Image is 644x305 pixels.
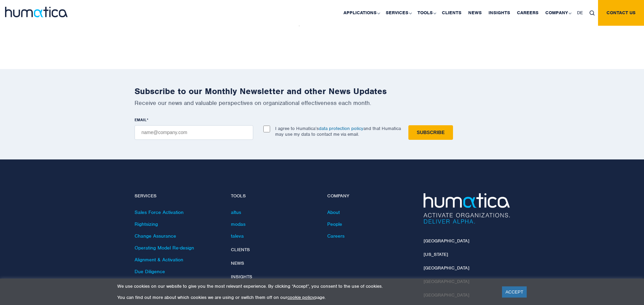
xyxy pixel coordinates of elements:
input: name@company.com [135,125,253,140]
a: Careers [327,233,344,239]
img: search_icon [590,10,595,16]
a: [US_STATE] [424,252,448,257]
a: ACCEPT [502,286,527,298]
a: [GEOGRAPHIC_DATA] [424,265,469,271]
a: People [327,221,342,227]
a: Change Assurance [135,233,176,239]
a: Due Diligence [135,268,165,275]
p: You can find out more about which cookies we are using or switch them off on our page. [117,295,494,300]
h4: Services [135,193,221,199]
h4: Tools [231,193,317,199]
span: DE [577,10,583,16]
p: Receive our news and valuable perspectives on organizational effectiveness each month. [135,99,510,107]
p: I agree to Humatica’s and that Humatica may use my data to contact me via email. [275,126,401,137]
a: Clients [231,247,250,253]
a: Alignment & Activation [135,257,183,263]
a: About [327,209,340,215]
a: Insights [231,274,252,280]
img: Humatica [424,193,510,224]
input: I agree to Humatica’sdata protection policyand that Humatica may use my data to contact me via em... [263,126,270,132]
h4: Company [327,193,413,199]
p: We use cookies on our website to give you the most relevant experience. By clicking “Accept”, you... [117,283,494,289]
a: altus [231,209,241,215]
a: modas [231,221,245,227]
a: taleva [231,233,244,239]
a: cookie policy [287,295,314,300]
h2: Subscribe to our Monthly Newsletter and other News Updates [135,86,510,96]
a: Operating Model Re-design [135,245,194,251]
img: logo [5,7,68,17]
a: Sales Force Activation [135,209,184,215]
a: Rightsizing [135,221,158,227]
input: Subscribe [408,125,453,140]
a: data protection policy [319,126,363,131]
span: EMAIL [135,117,147,123]
a: News [231,260,244,266]
a: [GEOGRAPHIC_DATA] [424,238,469,244]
